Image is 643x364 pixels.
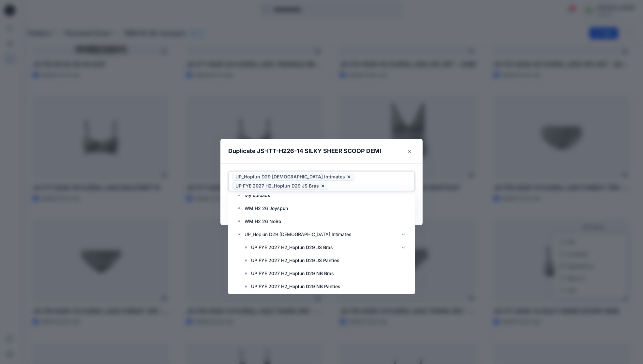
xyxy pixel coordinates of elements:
[404,147,415,157] button: Close
[245,217,281,225] p: WM H2 26 NoBo
[251,270,334,277] p: UP FYE 2027 H2_Hoplun D29 NB Bras
[251,257,339,264] p: UP FYE 2027 H2_Hoplun D29 JS Panties
[251,283,340,290] p: UP FYE 2027 H2_Hoplun D29 NB Panties
[251,244,333,251] p: UP FYE 2027 H2_Hoplun D29 JS Bras
[235,182,319,190] span: UP FYE 2027 H2_Hoplun D29 JS Bras
[235,173,345,181] span: UP_Hoplun D29 [DEMOGRAPHIC_DATA] Intimates
[245,204,288,212] p: WM H2 26 Joyspun
[228,147,381,156] p: Duplicate JS-ITT-H226-14 SILKY SHEER SCOOP DEMI
[245,191,270,199] p: My uploads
